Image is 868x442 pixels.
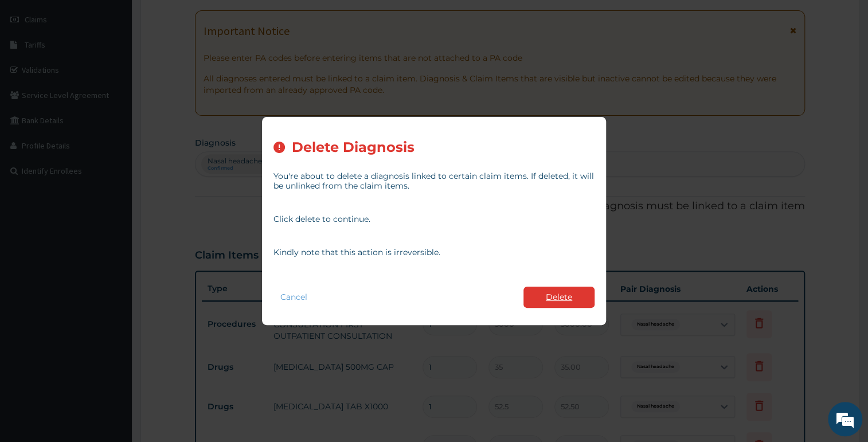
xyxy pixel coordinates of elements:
[523,287,595,308] button: Delete
[273,248,595,257] p: Kindly note that this action is irreversible.
[273,289,314,306] button: Cancel
[21,57,46,86] img: d_794563401_company_1708531726252_794563401
[188,6,216,33] div: Minimize live chat window
[292,140,415,155] h2: Delete Diagnosis
[273,171,595,191] p: You're about to delete a diagnosis linked to certain claim items. If deleted, it will be unlinked...
[60,64,193,79] div: Chat with us now
[6,313,218,353] textarea: Type your message and hit 'Enter'
[67,144,158,260] span: We're online!
[273,214,595,224] p: Click delete to continue.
